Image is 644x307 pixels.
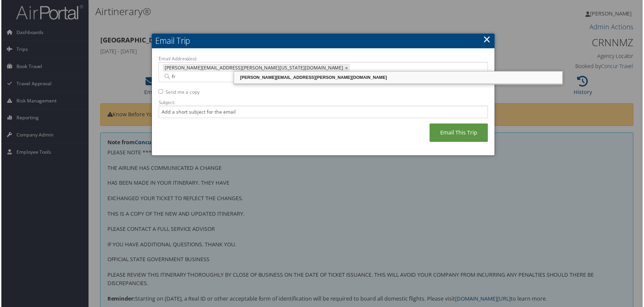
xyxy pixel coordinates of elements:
span: [PERSON_NAME][EMAIL_ADDRESS][PERSON_NAME][US_STATE][DOMAIN_NAME] [163,65,344,71]
label: Subject: [158,99,489,106]
input: Email address (Separate multiple email addresses with commas) [162,73,412,80]
label: Send me a copy [165,89,199,96]
a: × [484,33,492,46]
div: [PERSON_NAME][EMAIL_ADDRESS][PERSON_NAME][DOMAIN_NAME] [235,74,562,81]
a: Email This Trip [430,124,489,143]
a: × [345,65,350,71]
label: Email Address(es): [158,56,489,62]
input: Add a short subject for the email [158,106,489,119]
h2: Email Trip [151,34,495,49]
